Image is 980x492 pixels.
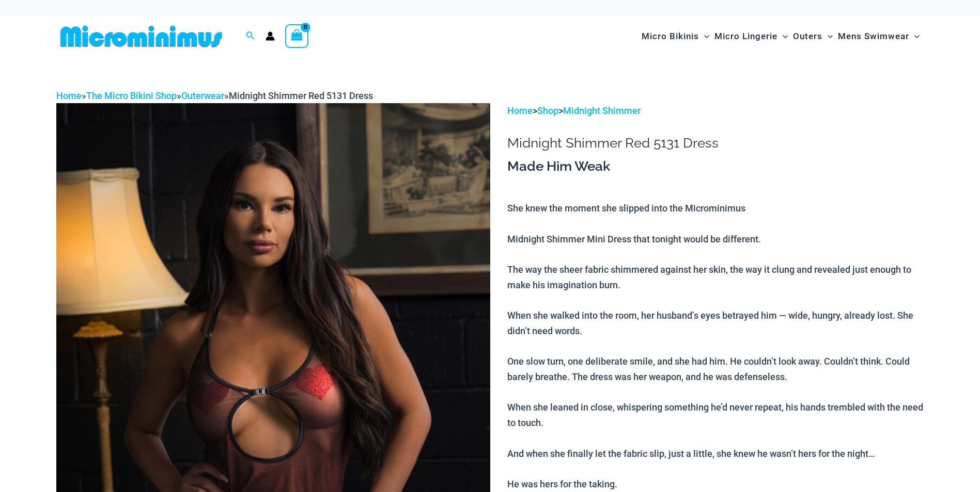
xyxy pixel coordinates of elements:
img: MM SHOP LOGO FLAT [56,25,226,48]
a: The Micro Bikini Shop [86,90,177,101]
a: OutersMenu ToggleMenu Toggle [790,21,835,52]
span: Midnight Shimmer Red 5131 Dress [229,90,373,101]
span: Menu Toggle [909,23,920,50]
p: > > [507,103,924,119]
span: Micro Lingerie [714,23,777,50]
a: Midnight Shimmer [563,105,641,116]
a: Home [56,90,82,101]
span: » » » [56,90,373,101]
span: Menu Toggle [777,23,788,50]
h3: Made Him Weak [507,158,924,175]
a: Search icon link [246,30,255,43]
a: Micro BikinisMenu ToggleMenu Toggle [639,21,712,52]
h1: Midnight Shimmer Red 5131 Dress [507,135,924,151]
span: Micro Bikinis [642,23,699,50]
a: View Shopping Cart, empty [285,24,309,48]
span: Mens Swimwear [838,23,909,50]
nav: Site Navigation [637,19,924,54]
span: Outers [793,23,822,50]
a: Shop [537,105,558,116]
a: Outerwear [181,90,224,101]
a: Micro LingerieMenu ToggleMenu Toggle [712,21,790,52]
span: Menu Toggle [699,23,709,50]
a: Home [507,105,533,116]
a: Mens SwimwearMenu ToggleMenu Toggle [835,21,922,52]
span: Menu Toggle [822,23,833,50]
a: Account icon link [266,31,275,41]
